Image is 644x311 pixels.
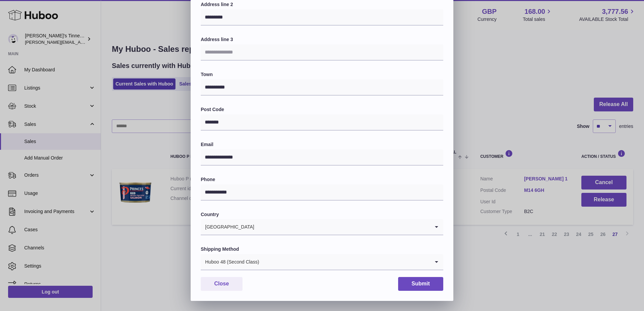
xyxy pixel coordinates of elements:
label: Town [201,71,443,78]
label: Country [201,211,443,218]
label: Shipping Method [201,246,443,252]
div: Search for option [201,254,443,270]
div: Search for option [201,219,443,235]
label: Email [201,141,443,148]
button: Submit [398,277,443,291]
label: Post Code [201,106,443,113]
input: Search for option [255,219,430,235]
button: Close [201,277,243,291]
label: Phone [201,176,443,183]
label: Address line 2 [201,1,443,8]
input: Search for option [259,254,430,270]
span: Huboo 48 (Second Class) [201,254,259,270]
span: [GEOGRAPHIC_DATA] [201,219,255,235]
label: Address line 3 [201,36,443,43]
